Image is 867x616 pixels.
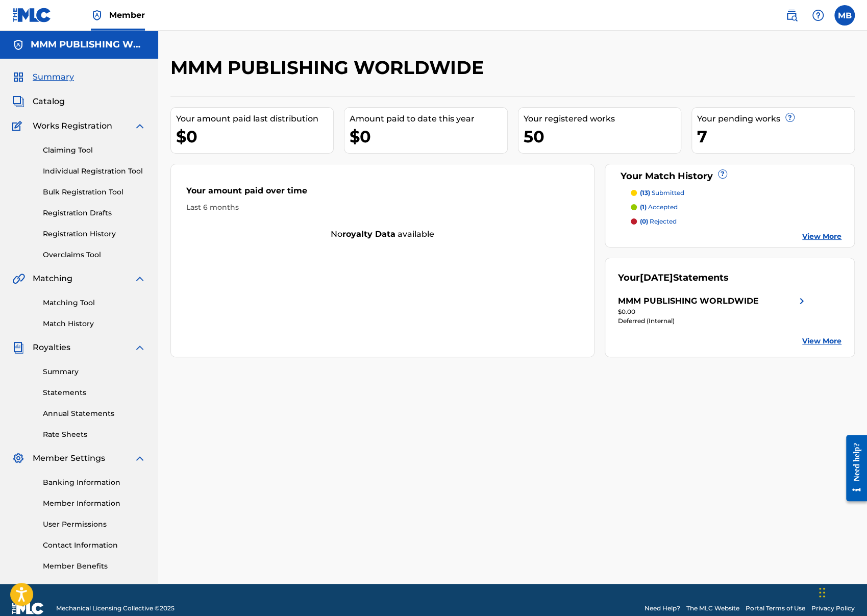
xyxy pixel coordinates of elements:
[786,113,794,121] span: ?
[640,189,650,196] span: (13)
[12,71,24,83] img: Summary
[33,452,105,464] span: Member Settings
[524,113,681,125] div: Your registered works
[43,429,146,440] a: Rate Sheets
[802,336,841,347] a: View More
[43,166,146,177] a: Individual Registration Tool
[43,477,146,488] a: Banking Information
[838,427,867,509] iframe: Resource Center
[43,318,146,329] a: Match History
[43,498,146,509] a: Member Information
[43,366,146,377] a: Summary
[618,295,808,326] a: MMM PUBLISHING WORLDWIDEright chevron icon$0.00Deferred (Internal)
[686,604,739,613] a: The MLC Website
[186,202,579,213] div: Last 6 months
[12,341,24,354] img: Royalties
[719,170,727,178] span: ?
[33,341,70,354] span: Royalties
[618,295,759,307] div: MMM PUBLISHING WORLDWIDE
[134,341,146,354] img: expand
[342,229,395,239] strong: royalty data
[618,307,808,316] div: $0.00
[12,71,74,83] a: SummarySummary
[186,185,579,202] div: Your amount paid over time
[12,452,24,464] img: Member Settings
[645,604,680,613] a: Need Help?
[746,604,805,613] a: Portal Terms of Use
[640,272,673,283] span: [DATE]
[524,125,681,148] div: 50
[618,169,841,183] div: Your Match History
[640,217,648,225] span: (0)
[350,113,507,125] div: Amount paid to date this year
[33,71,74,83] span: Summary
[796,295,808,307] img: right chevron icon
[697,125,854,148] div: 7
[350,125,507,148] div: $0
[618,316,808,326] div: Deferred (Internal)
[811,604,855,613] a: Privacy Policy
[43,408,146,419] a: Annual Statements
[43,250,146,260] a: Overclaims Tool
[12,39,24,51] img: Accounts
[43,561,146,572] a: Member Benefits
[697,113,854,125] div: Your pending works
[808,5,828,26] div: Help
[781,5,802,26] a: Public Search
[631,203,841,212] a: (1) accepted
[819,577,825,608] div: Drag
[640,203,678,212] p: accepted
[134,452,146,464] img: expand
[170,56,489,79] h2: MMM PUBLISHING WORLDWIDE
[816,567,867,616] iframe: Chat Widget
[33,120,112,132] span: Works Registration
[43,208,146,218] a: Registration Drafts
[12,120,26,132] img: Works Registration
[109,9,145,21] span: Member
[640,203,647,211] span: (1)
[812,9,824,21] img: help
[33,95,65,108] span: Catalog
[176,125,333,148] div: $0
[33,273,72,285] span: Matching
[618,271,729,285] div: Your Statements
[12,95,24,108] img: Catalog
[12,8,52,22] img: MLC Logo
[43,298,146,308] a: Matching Tool
[91,9,103,21] img: Top Rightsholder
[43,387,146,398] a: Statements
[640,217,677,226] p: rejected
[43,229,146,239] a: Registration History
[12,95,65,108] a: CatalogCatalog
[31,39,146,51] h5: MMM PUBLISHING WORLDWIDE
[43,187,146,198] a: Bulk Registration Tool
[12,602,44,614] img: logo
[640,188,684,198] p: submitted
[134,273,146,285] img: expand
[43,519,146,530] a: User Permissions
[631,188,841,198] a: (13) submitted
[56,604,175,613] span: Mechanical Licensing Collective © 2025
[134,120,146,132] img: expand
[12,273,25,285] img: Matching
[43,145,146,156] a: Claiming Tool
[802,231,841,242] a: View More
[785,9,798,21] img: search
[171,228,594,240] div: No available
[176,113,333,125] div: Your amount paid last distribution
[43,540,146,551] a: Contact Information
[631,217,841,226] a: (0) rejected
[834,5,855,26] div: User Menu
